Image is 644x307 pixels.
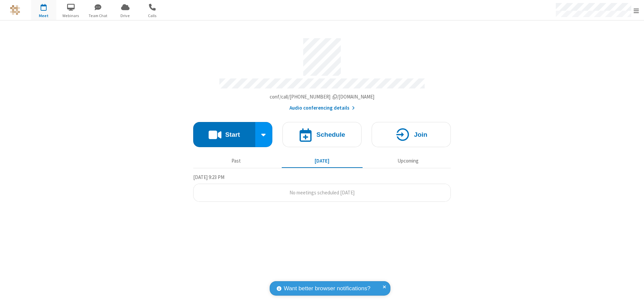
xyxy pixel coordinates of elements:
[284,284,370,293] span: Want better browser notifications?
[270,93,375,101] button: Copy my meeting room linkCopy my meeting room link
[10,5,20,15] img: QA Selenium DO NOT DELETE OR CHANGE
[270,94,375,100] span: Copy my meeting room link
[31,13,56,19] span: Meet
[225,131,240,138] h4: Start
[193,122,255,147] button: Start
[196,155,277,167] button: Past
[140,13,165,19] span: Calls
[58,13,84,19] span: Webinars
[372,122,451,147] button: Join
[368,155,448,167] button: Upcoming
[282,155,363,167] button: [DATE]
[282,122,362,147] button: Schedule
[255,122,273,147] div: Start conference options
[193,33,451,112] section: Account details
[86,13,111,19] span: Team Chat
[193,173,451,202] section: Today's Meetings
[414,131,427,138] h4: Join
[289,104,355,112] button: Audio conferencing details
[193,174,224,180] span: [DATE] 9:23 PM
[316,131,345,138] h4: Schedule
[113,13,138,19] span: Drive
[289,189,355,196] span: No meetings scheduled [DATE]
